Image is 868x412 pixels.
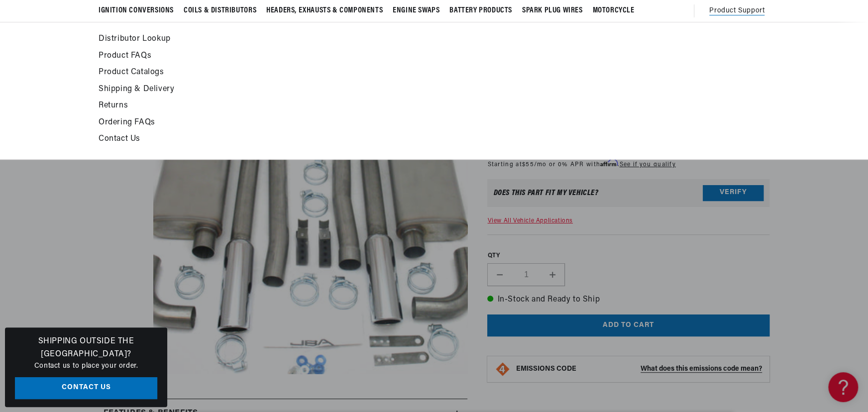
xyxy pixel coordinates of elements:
[15,377,157,400] a: Contact Us
[487,160,675,169] p: Starting at /mo or 0% APR with .
[703,185,763,201] button: Verify
[516,365,762,374] button: EMISSIONS CODEWhat does this emissions code mean?
[493,189,598,197] div: Does This part fit My vehicle?
[522,5,583,16] span: Spark Plug Wires
[99,66,588,80] a: Product Catalogs
[641,365,762,373] strong: What does this emissions code mean?
[449,5,512,16] span: Battery Products
[487,218,572,224] a: View All Vehicle Applications
[99,116,588,130] a: Ordering FAQs
[99,5,174,16] span: Ignition Conversions
[487,294,769,307] p: In-Stock and Ready to Ship
[487,252,769,260] label: QTY
[522,162,534,168] span: $55
[619,162,675,168] a: See if you qualify - Learn more about Affirm Financing (opens in modal)
[15,361,157,372] p: Contact us to place your order.
[516,365,576,373] strong: EMISSIONS CODE
[266,5,383,16] span: Headers, Exhausts & Components
[592,5,634,16] span: Motorcycle
[99,83,588,97] a: Shipping & Delivery
[393,5,439,16] span: Engine Swaps
[184,5,256,16] span: Coils & Distributors
[99,49,588,63] a: Product FAQs
[99,60,467,379] media-gallery: Gallery Viewer
[487,314,769,337] button: Add to cart
[15,335,157,361] h3: Shipping Outside the [GEOGRAPHIC_DATA]?
[99,132,588,146] a: Contact Us
[600,159,618,167] span: Affirm
[709,5,764,16] span: Product Support
[99,99,588,113] a: Returns
[495,361,511,377] img: Emissions code
[99,32,588,46] a: Distributor Lookup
